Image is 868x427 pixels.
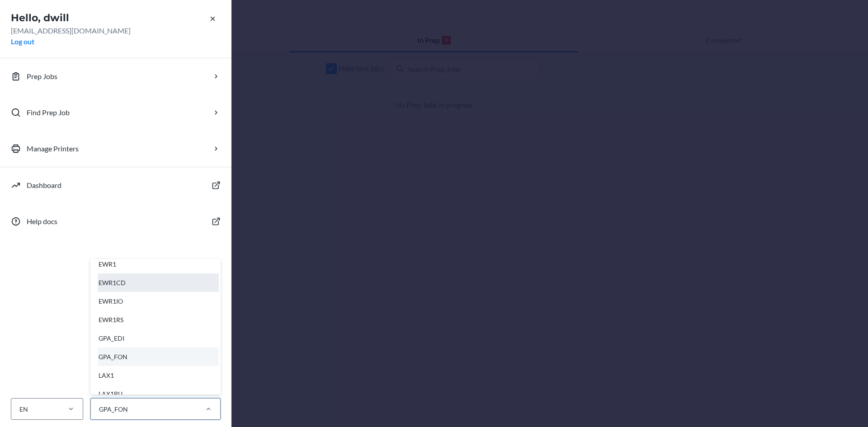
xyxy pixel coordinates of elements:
input: GPA_FONAMS1DFW1DFW1BUDFW1IODFW1RSDFW1TMPDFW3RSEWR1EWR1CDEWR1IOEWR1RSGPA_EDIGPA_FONLAX1LAX1BULAX1C... [98,404,99,414]
div: LAX1 [98,366,219,385]
button: Log out [11,36,34,47]
p: Dashboard [27,180,61,191]
p: Prep Jobs [27,71,57,82]
h2: Hello, dwill [11,11,221,25]
div: GPA_FON [98,347,219,366]
p: Manage Printers [27,143,79,154]
div: LAX1BU [98,385,219,403]
p: Help docs [27,216,57,227]
div: GPA_FON [99,404,128,414]
p: Find Prep Job [27,107,70,118]
div: EWR1IO [98,292,219,310]
div: EWR1 [98,255,219,273]
input: EN [19,404,19,414]
div: GPA_EDI [98,329,219,347]
div: EN [19,404,28,414]
p: [EMAIL_ADDRESS][DOMAIN_NAME] [11,25,221,36]
div: EWR1RS [98,310,219,329]
div: EWR1CD [98,273,219,292]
